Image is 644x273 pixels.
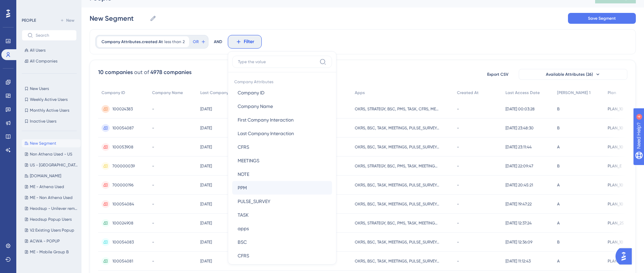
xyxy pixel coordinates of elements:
span: - [457,239,459,245]
span: Monthly Active Users [30,108,69,113]
span: [DATE] 22:09:47 [505,163,533,169]
span: Company ID [102,90,125,95]
button: New [58,16,77,24]
button: ME - Non Athena Used [22,194,81,202]
button: ME - Athena Used [22,183,81,191]
button: PPM [232,181,332,195]
span: ME - Athena Used [30,184,64,189]
button: All Users [22,46,77,54]
span: PLAN_10 [608,258,623,264]
span: Non Athena Used - US [30,151,72,157]
span: CFRS [238,143,249,151]
span: 700000196 [112,182,133,188]
span: NOTE [238,170,249,178]
button: Headsup Popup Users [22,215,81,223]
span: - [152,182,154,188]
button: US - [GEOGRAPHIC_DATA] Used [22,161,81,169]
span: PLAN_10 [608,239,623,245]
span: Available Attributes (26) [546,72,593,77]
span: Last Company Interaction [200,90,251,95]
span: - [152,220,154,226]
span: - [152,106,154,112]
button: Non Athena Used - US [22,150,81,158]
button: PULSE_SURVEY [232,195,332,208]
span: A [557,182,560,188]
button: All Companies [22,57,77,65]
button: TASK [232,208,332,222]
button: First Company Interaction [232,113,332,127]
button: Available Attributes (26) [519,69,627,80]
button: Monthly Active Users [22,106,77,114]
span: - [152,201,154,207]
span: - [457,220,459,226]
button: ME - Mobile Group A [22,259,81,267]
time: [DATE] [200,126,212,130]
span: PLAN_E [608,163,622,169]
span: CFRS [238,252,249,260]
span: - [457,106,459,112]
span: Last Access Date [505,90,540,95]
span: OKRS, STRATEGY, BSC, PMS, TASK, CFRS, MEETINGS, PULSE_SURVEY, PPM, NOTE [355,106,440,112]
span: apps [238,224,249,233]
button: V2 Existing Users Popup [22,226,81,234]
span: New [66,18,74,23]
span: A [557,258,560,264]
button: ME - Mobile Group B [22,248,81,256]
button: Last Company Interaction [232,127,332,140]
span: PLAN_10 [608,201,623,207]
span: US - [GEOGRAPHIC_DATA] Used [30,162,78,168]
span: Need Help? [16,2,42,10]
span: PLAN_10 [608,106,623,112]
span: Company Name [152,90,183,95]
span: - [457,163,459,169]
span: Filter [244,38,254,46]
div: AND [214,35,222,49]
button: apps [232,222,332,235]
button: BSC [232,235,332,249]
span: 700000039 [112,163,135,169]
span: ME - Non Athena Used [30,195,73,200]
span: 100054083 [112,239,134,245]
input: Segment Name [90,14,147,23]
time: [DATE] [200,183,212,187]
button: Inactive Users [22,117,77,125]
span: All Users [30,48,45,53]
span: PPM [238,184,247,192]
time: [DATE] [200,202,212,206]
span: Weekly Active Users [30,97,68,102]
span: [DOMAIN_NAME] [30,173,61,179]
span: - [152,239,154,245]
span: B [557,125,559,131]
button: Export CSV [481,69,515,80]
input: Type the value [238,59,317,65]
span: OKRS, BSC, TASK, MEETINGS, PULSE_SURVEY, PPM, NOTE [355,125,440,131]
span: PLAN_25 [608,220,624,226]
time: [DATE] [200,164,212,168]
button: Company ID [232,86,332,99]
span: 100054084 [112,201,134,207]
span: OKRS, BSC, TASK, MEETINGS, PULSE_SURVEY, PPM, NOTE [355,258,440,264]
span: OKRS, STRATEGY, BSC, PMS, TASK, MEETINGS, PULSE_SURVEY, PPM, NOTE [355,220,440,226]
span: [DATE] 00:03:28 [505,106,535,112]
div: 4978 companies [150,68,191,76]
span: PULSE_SURVEY [238,197,270,205]
span: A [557,144,560,150]
span: All Companies [30,58,57,64]
span: [DATE] 12:37:24 [505,220,532,226]
span: PLAN_10 [608,144,623,150]
span: 100054087 [112,125,134,131]
div: out of [134,68,149,76]
span: Company Name [238,102,273,110]
button: Headsup - Unilever removed [22,204,81,213]
span: 2 [183,39,185,44]
time: [DATE] [200,107,212,111]
span: TASK [238,211,249,219]
button: Filter [228,35,262,49]
time: [DATE] [200,145,212,149]
span: PLAN_10 [608,125,623,131]
span: Plan [608,90,616,95]
span: OKRS, BSC, TASK, MEETINGS, PULSE_SURVEY, PPM, NOTE [355,144,440,150]
span: OR [193,39,199,44]
span: ME - Mobile Group B [30,249,69,255]
span: OKRS, BSC, TASK, MEETINGS, PULSE_SURVEY, PPM, NOTE [355,239,440,245]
